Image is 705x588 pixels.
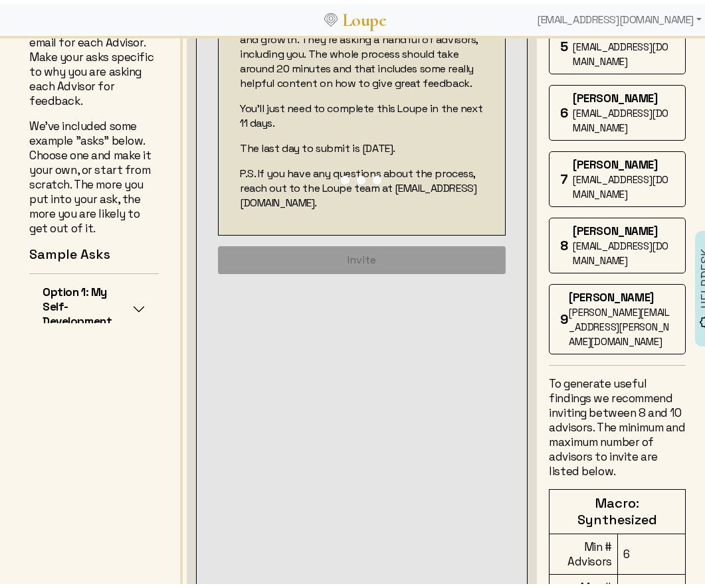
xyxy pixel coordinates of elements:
h4: Macro: Synthesized [555,491,680,524]
span: [PERSON_NAME] [573,220,657,234]
span: [EMAIL_ADDRESS][DOMAIN_NAME] [573,103,668,130]
span: [EMAIL_ADDRESS][DOMAIN_NAME] [573,236,668,263]
span: [PERSON_NAME] [569,286,653,301]
p: We've included some example "asks" below. Choose one and make it your own, or start from scratch.... [29,115,159,232]
span: [PERSON_NAME] [573,87,657,102]
div: 9 [560,307,569,324]
span: [EMAIL_ADDRESS][DOMAIN_NAME] [573,169,668,196]
p: To generate useful findings we recommend inviting between 8 and 10 advisors. The minimum and maxi... [549,372,686,475]
td: Min # Advisors [550,530,617,571]
span: [EMAIL_ADDRESS][DOMAIN_NAME] [573,37,668,64]
h4: Sample Asks [29,242,159,259]
h5: Option 1: My Self-Development [43,281,132,325]
td: 6 [617,530,685,571]
div: 8 [560,234,573,250]
span: [PERSON_NAME] [573,153,657,168]
div: 6 [560,101,573,117]
a: Loupe [338,4,391,29]
div: 7 [560,167,573,184]
button: Option 1: My Self-Development [29,270,159,340]
img: Loupe Logo [324,9,338,23]
div: 5 [560,35,573,51]
span: [PERSON_NAME][EMAIL_ADDRESS][PERSON_NAME][DOMAIN_NAME] [569,302,670,344]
